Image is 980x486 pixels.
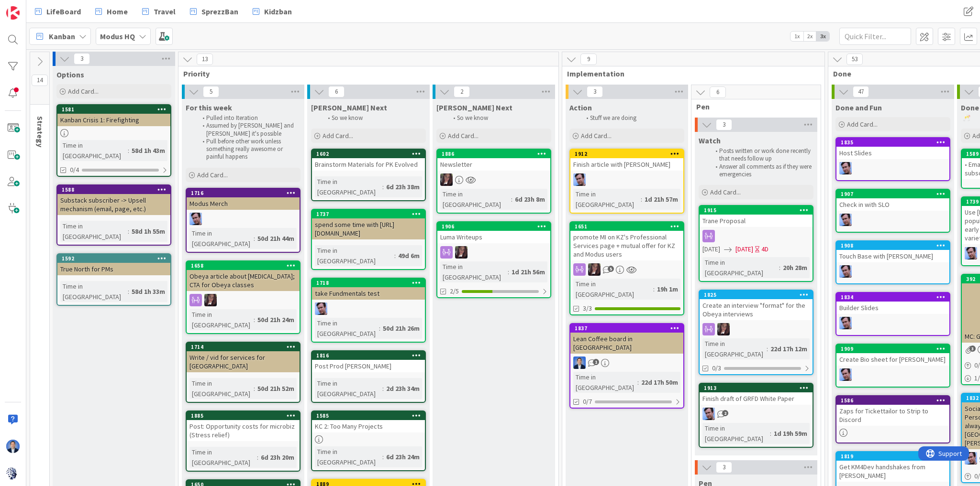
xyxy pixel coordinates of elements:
[197,171,228,179] span: Add Card...
[573,279,653,300] div: Time in [GEOGRAPHIC_DATA]
[440,189,511,210] div: Time in [GEOGRAPHIC_DATA]
[323,131,353,140] span: Add Card...
[312,210,425,239] div: 1737spend some time with [URL][DOMAIN_NAME]
[570,150,683,171] div: 1912Finish article with [PERSON_NAME]
[437,150,550,158] div: 1886
[6,6,20,20] img: Visit kanbanzone.com
[154,6,176,17] span: Travel
[312,150,425,158] div: 1602
[57,114,170,126] div: Kanban Crisis 1: Firefighting
[60,221,128,242] div: Time in [GEOGRAPHIC_DATA]
[836,452,949,482] div: 1819Get KM4Dev handshakes from [PERSON_NAME]
[312,279,425,300] div: 1718take Fundmentals test
[699,290,813,375] a: 1825Create an interview "format" for the Obeya interviewsTDTime in [GEOGRAPHIC_DATA]:22d 17h 12m0/3
[197,54,213,65] span: 13
[32,75,48,86] span: 14
[770,428,771,439] span: :
[836,147,949,159] div: Host Slides
[57,263,170,275] div: True North for PMs
[588,263,601,276] img: TD
[312,411,425,420] div: 1585
[570,222,683,260] div: 1651promote MI on KZ's Professional Services page + mutual offer for KZ and Modus users
[437,173,550,186] div: TD
[570,324,683,354] div: 1837Lean Coffee board in [GEOGRAPHIC_DATA]
[583,303,592,313] span: 3/3
[570,356,683,369] div: DP
[56,70,84,79] span: Options
[702,423,770,444] div: Time in [GEOGRAPHIC_DATA]
[839,265,852,278] img: JB
[186,410,301,472] a: 1885Post: Opportunity costs for microbiz (Stress relief)Time in [GEOGRAPHIC_DATA]:6d 23h 20m
[186,103,232,112] span: For this week
[6,466,20,480] img: avatar
[187,420,300,441] div: Post: Opportunity costs for microbiz (Stress relief)
[642,194,680,205] div: 1d 21h 57m
[437,222,550,231] div: 1906
[569,103,592,112] span: Action
[187,351,300,372] div: Write / vid for services for [GEOGRAPHIC_DATA]
[312,360,425,372] div: Post Prod [PERSON_NAME]
[255,233,297,244] div: 50d 21h 44m
[312,279,425,287] div: 1718
[187,213,300,225] div: JB
[187,197,300,210] div: Modus Merch
[509,267,547,277] div: 1d 21h 56m
[254,233,255,244] span: :
[442,151,550,157] div: 1886
[768,344,810,354] div: 22d 17h 12m
[384,452,422,462] div: 6d 23h 24m
[255,314,297,325] div: 50d 21h 24m
[62,186,170,193] div: 1588
[311,410,426,471] a: 1585KC 2: Too Many ProjectsTime in [GEOGRAPHIC_DATA]:6d 23h 24m
[57,194,170,215] div: Substack subscriber -> Upsell mechanism (email, page, etc.)
[191,412,300,419] div: 1885
[836,250,949,262] div: Touch Base with [PERSON_NAME]
[197,114,299,122] li: Pulled into Iteration
[187,189,300,197] div: 1716
[700,215,813,227] div: Trane Proposal
[436,221,551,298] a: 1906Luma WriteupsTDTime in [GEOGRAPHIC_DATA]:1d 21h 56m2/5
[841,242,949,249] div: 1908
[201,6,238,17] span: SprezzBan
[853,86,869,97] span: 47
[448,114,550,122] li: So we know
[189,228,254,249] div: Time in [GEOGRAPHIC_DATA]
[189,213,202,225] img: JB
[508,267,509,277] span: :
[836,241,949,262] div: 1908Touch Base with [PERSON_NAME]
[841,346,949,352] div: 1909
[846,54,863,65] span: 53
[312,287,425,300] div: take Fundmentals test
[573,173,586,186] img: JB
[702,257,779,278] div: Time in [GEOGRAPHIC_DATA]
[512,194,547,205] div: 6d 23h 8m
[311,350,426,403] a: 1816Post Prod [PERSON_NAME]Time in [GEOGRAPHIC_DATA]:2d 23h 34m
[312,351,425,372] div: 1816Post Prod [PERSON_NAME]
[311,278,426,343] a: 1718take Fundmentals testJBTime in [GEOGRAPHIC_DATA]:50d 21h 26m
[437,150,550,171] div: 1886Newsletter
[316,211,425,217] div: 1737
[437,222,550,243] div: 1906Luma Writeups
[700,384,813,392] div: 1913
[129,145,167,156] div: 58d 1h 43m
[702,244,720,254] span: [DATE]
[839,162,852,174] img: JB
[316,151,425,157] div: 1602
[316,280,425,286] div: 1718
[710,86,726,98] span: 6
[761,244,768,254] div: 4D
[396,250,422,261] div: 49d 6m
[312,150,425,171] div: 1602Brainstorm Materials for PK Evolved
[836,345,949,366] div: 1909Create Bio sheet for [PERSON_NAME]
[969,346,976,352] span: 3
[311,149,426,201] a: 1602Brainstorm Materials for PK EvolvedTime in [GEOGRAPHIC_DATA]:6d 23h 38m
[394,250,396,261] span: :
[74,53,90,65] span: 3
[653,284,655,294] span: :
[56,253,171,306] a: 1592True North for PMsTime in [GEOGRAPHIC_DATA]:58d 1h 33m
[836,241,949,250] div: 1908
[570,222,683,231] div: 1651
[382,383,384,394] span: :
[836,190,949,198] div: 1907
[203,86,219,97] span: 5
